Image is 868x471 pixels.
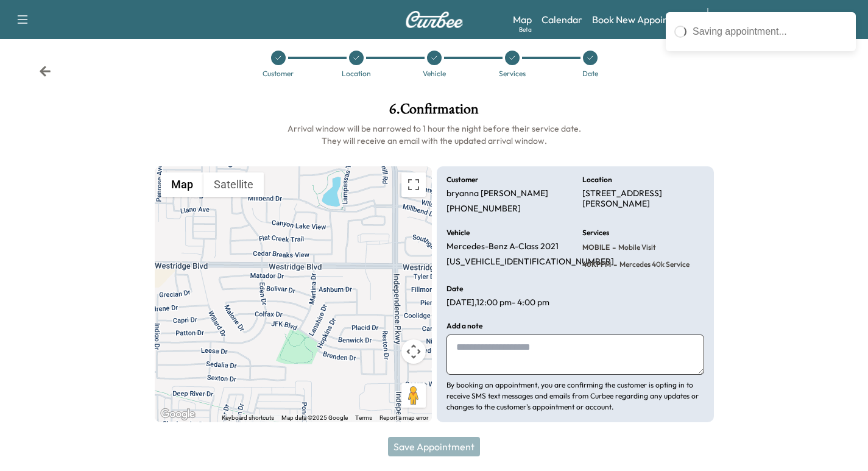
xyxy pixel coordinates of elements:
[446,257,614,267] p: [US_VEHICLE_IDENTIFICATION_NUMBER]
[379,414,428,421] a: Report a map error
[401,339,426,364] button: Map camera controls
[423,70,446,77] div: Vehicle
[617,260,690,269] span: Mercedes 40k Service
[446,285,463,292] h6: Date
[582,70,598,77] div: Date
[281,414,348,421] span: Map data ©2025 Google
[401,383,426,408] button: Drag Pegman onto the map to open Street View
[582,260,611,269] span: 40KPPM
[355,414,372,421] a: Terms (opens in new tab)
[582,229,609,236] h6: Services
[446,229,470,236] h6: Vehicle
[446,322,482,330] h6: Add a note
[582,243,610,252] span: MOBILE
[155,102,714,122] h1: 6 . Confirmation
[155,122,714,147] h6: Arrival window will be narrowed to 1 hour the night before their service date. They will receive ...
[446,241,559,252] p: Mercedes-Benz A-Class 2021
[582,188,704,210] p: [STREET_ADDRESS][PERSON_NAME]
[405,11,464,28] img: Curbee Logo
[39,65,51,77] div: Back
[446,204,521,214] p: [PHONE_NUMBER]
[161,172,203,197] button: Show street map
[519,25,532,34] div: Beta
[610,241,616,253] span: -
[513,12,532,27] a: MapBeta
[616,243,656,252] span: Mobile Visit
[158,406,198,422] img: Google
[446,188,548,199] p: bryanna [PERSON_NAME]
[446,297,549,308] p: [DATE] , 12:00 pm - 4:00 pm
[693,24,847,39] div: Saving appointment...
[446,380,704,413] p: By booking an appointment, you are confirming the customer is opting in to receive SMS text messa...
[592,12,695,27] a: Book New Appointment
[446,176,478,183] h6: Customer
[582,176,612,183] h6: Location
[222,414,274,422] button: Keyboard shortcuts
[203,172,264,197] button: Show satellite imagery
[158,406,198,422] a: Open this area in Google Maps (opens a new window)
[499,70,526,77] div: Services
[542,12,582,27] a: Calendar
[342,70,371,77] div: Location
[401,172,426,197] button: Toggle fullscreen view
[263,70,294,77] div: Customer
[611,258,617,271] span: -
